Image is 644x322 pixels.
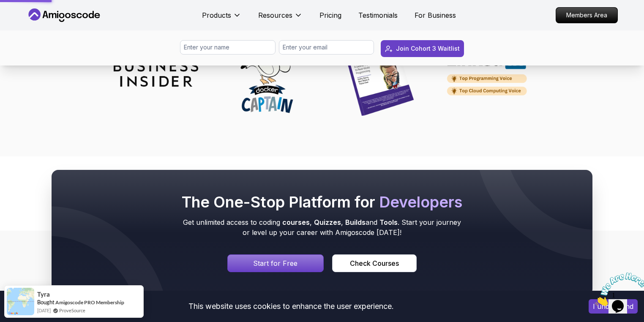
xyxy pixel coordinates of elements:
p: Members Area [556,8,617,23]
p: Resources [258,10,292,20]
span: Bought [37,299,55,306]
span: Developers [379,193,462,211]
p: Products [202,10,231,20]
span: courses [282,218,310,226]
span: Builds [345,218,366,226]
span: [DATE] [37,307,51,314]
iframe: chat widget [592,269,644,309]
a: Testimonials [358,10,398,20]
a: Pricing [319,10,341,20]
div: This website uses cookies to enhance the user experience. [6,297,576,316]
span: Tyra [37,291,50,298]
p: Start for Free [253,258,297,268]
button: Products [202,10,241,27]
h2: The One-Stop Platform for [180,194,464,210]
button: Accept cookies [589,299,638,314]
a: Courses page [332,254,417,272]
a: Signin page [227,254,324,272]
button: Resources [258,10,303,27]
span: Tools [379,218,398,226]
a: ProveSource [59,307,85,314]
div: Check Courses [350,258,399,268]
a: Amigoscode PRO Membership [55,299,124,306]
p: Get unlimited access to coding , , and . Start your journey or level up your career with Amigosco... [180,217,464,237]
span: 1 [3,3,7,11]
a: Members Area [556,7,618,23]
span: Quizzes [314,218,341,226]
a: For Business [415,10,456,20]
img: Chat attention grabber [3,3,56,37]
button: Check Courses [332,254,417,272]
img: provesource social proof notification image [7,288,34,315]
